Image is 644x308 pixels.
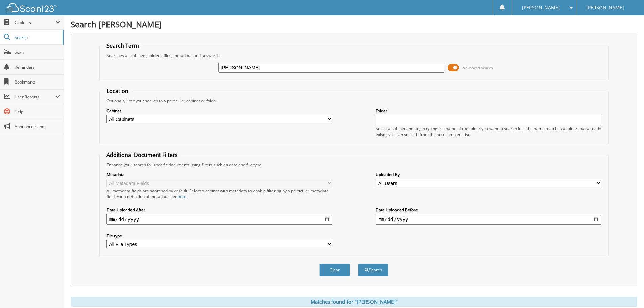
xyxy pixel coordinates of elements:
[103,42,142,49] legend: Search Term
[376,207,601,213] label: Date Uploaded Before
[106,233,332,239] label: File type
[15,20,55,25] span: Cabinets
[15,109,60,115] span: Help
[106,207,332,213] label: Date Uploaded After
[358,264,388,276] button: Search
[7,3,57,12] img: scan123-logo-white.svg
[103,87,132,95] legend: Location
[15,64,60,70] span: Reminders
[15,49,60,55] span: Scan
[106,214,332,225] input: start
[15,34,59,40] span: Search
[586,6,624,10] span: [PERSON_NAME]
[71,297,637,307] div: Matches found for "[PERSON_NAME]"
[522,6,560,10] span: [PERSON_NAME]
[319,264,350,276] button: Clear
[103,98,605,104] div: Optionally limit your search to a particular cabinet or folder
[106,108,332,114] label: Cabinet
[376,126,601,137] div: Select a cabinet and begin typing the name of the folder you want to search in. If the name match...
[15,124,60,129] span: Announcements
[15,94,55,100] span: User Reports
[71,19,637,30] h1: Search [PERSON_NAME]
[106,188,332,199] div: All metadata fields are searched by default. Select a cabinet with metadata to enable filtering b...
[103,162,605,168] div: Enhance your search for specific documents using filters such as date and file type.
[463,65,493,70] span: Advanced Search
[15,79,60,85] span: Bookmarks
[177,194,186,199] a: here
[103,53,605,58] div: Searches all cabinets, folders, files, metadata, and keywords
[376,172,601,177] label: Uploaded By
[103,151,181,159] legend: Additional Document Filters
[376,108,601,114] label: Folder
[376,214,601,225] input: end
[106,172,332,177] label: Metadata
